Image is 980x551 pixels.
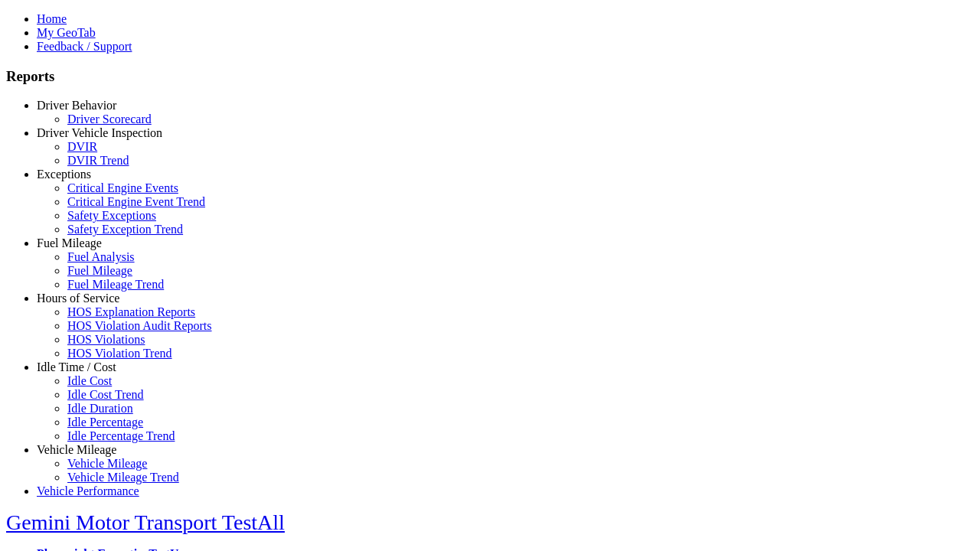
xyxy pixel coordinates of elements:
[67,457,147,470] a: Vehicle Mileage
[67,250,135,263] a: Fuel Analysis
[37,443,116,456] a: Vehicle Mileage
[37,40,132,53] a: Feedback / Support
[37,168,91,181] a: Exceptions
[67,154,129,167] a: DVIR Trend
[37,12,67,25] a: Home
[37,26,96,39] a: My GeoTab
[67,333,145,346] a: HOS Violations
[67,264,132,277] a: Fuel Mileage
[37,99,116,112] a: Driver Behavior
[37,292,119,305] a: Hours of Service
[37,126,162,139] a: Driver Vehicle Inspection
[67,278,164,291] a: Fuel Mileage Trend
[67,112,152,126] a: Driver Scorecard
[67,305,195,318] a: HOS Explanation Reports
[67,319,212,332] a: HOS Violation Audit Reports
[67,374,112,387] a: Idle Cost
[37,236,102,249] a: Fuel Mileage
[37,484,139,497] a: Vehicle Performance
[67,209,156,222] a: Safety Exceptions
[67,471,179,484] a: Vehicle Mileage Trend
[67,429,175,442] a: Idle Percentage Trend
[6,510,285,534] a: Gemini Motor Transport TestAll
[67,416,143,429] a: Idle Percentage
[6,68,974,85] h3: Reports
[37,360,116,373] a: Idle Time / Cost
[67,347,172,360] a: HOS Violation Trend
[67,195,205,208] a: Critical Engine Event Trend
[67,181,178,194] a: Critical Engine Events
[67,402,133,415] a: Idle Duration
[67,388,144,401] a: Idle Cost Trend
[67,223,183,236] a: Safety Exception Trend
[67,140,97,153] a: DVIR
